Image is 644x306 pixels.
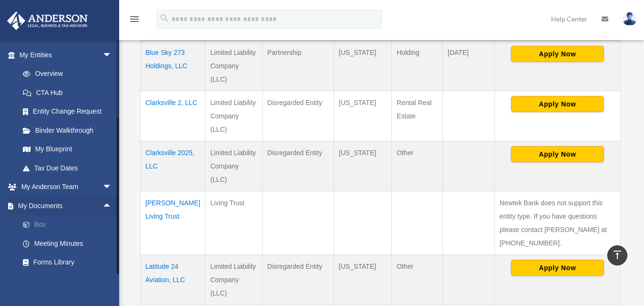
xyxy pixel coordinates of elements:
a: Forms Library [13,253,126,272]
td: [US_STATE] [334,141,391,191]
button: Apply Now [511,46,604,62]
td: Disregarded Entity [262,91,334,141]
td: Disregarded Entity [262,255,334,305]
td: Limited Liability Company (LLC) [205,91,263,141]
a: My Entitiesarrow_drop_down [7,45,122,64]
td: Latitude 24 Aviation, LLC [141,255,205,305]
a: CTA Hub [13,83,122,102]
td: Partnership [262,41,334,91]
i: vertical_align_top [612,249,623,261]
td: Limited Liability Company (LLC) [205,41,263,91]
td: Living Trust [205,191,263,255]
td: Holding [392,41,443,91]
a: Notarize [13,272,126,291]
td: Other [392,141,443,191]
a: My Blueprint [13,140,122,159]
button: Apply Now [511,96,604,112]
a: Binder Walkthrough [13,121,122,140]
td: [US_STATE] [334,91,391,141]
td: Newtek Bank does not support this entity type. If you have questions please contact [PERSON_NAME]... [495,191,621,255]
td: [US_STATE] [334,255,391,305]
a: My Documentsarrow_drop_up [7,196,126,215]
span: arrow_drop_down [102,178,122,197]
a: Tax Due Dates [13,158,122,178]
i: search [159,13,170,23]
button: Apply Now [511,260,604,276]
a: menu [129,17,140,25]
i: menu [129,13,140,25]
img: Anderson Advisors Platinum Portal [4,11,91,30]
a: Overview [13,64,117,84]
td: Blue Sky 273 Holdings, LLC [141,41,205,91]
a: Box [13,215,126,234]
td: Clarksville 2025, LLC [141,141,205,191]
td: Limited Liability Company (LLC) [205,255,263,305]
a: vertical_align_top [607,245,627,265]
a: Entity Change Request [13,102,122,121]
td: [US_STATE] [334,41,391,91]
td: Disregarded Entity [262,141,334,191]
span: arrow_drop_up [102,196,122,216]
td: [DATE] [443,41,495,91]
td: Limited Liability Company (LLC) [205,141,263,191]
img: User Pic [623,12,637,26]
td: Rental Real Estate [392,91,443,141]
td: [PERSON_NAME] Living Trust [141,191,205,255]
td: Other [392,255,443,305]
td: Clarksville 2, LLC [141,91,205,141]
span: arrow_drop_down [102,45,122,65]
a: Meeting Minutes [13,234,126,253]
a: My Anderson Teamarrow_drop_down [7,178,126,197]
button: Apply Now [511,146,604,162]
